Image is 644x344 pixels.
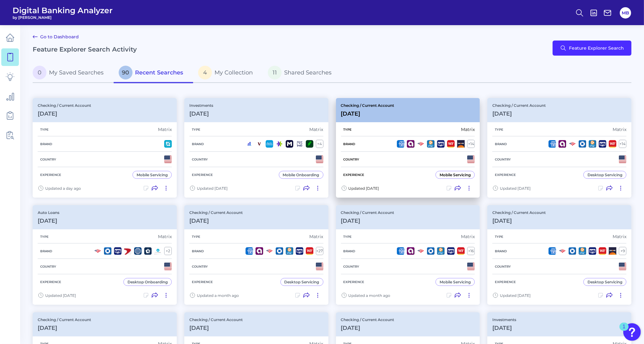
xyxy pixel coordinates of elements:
span: 0 [33,66,46,79]
h5: Experience [492,173,518,177]
h5: Experience [492,280,518,284]
p: Investments [189,103,213,108]
span: Recent Searches [135,69,183,76]
a: Checking / Current Account[DATE]TypeMatrixBrand+9CountryExperienceDesktop ServicingUpdated [DATE] [487,205,631,305]
div: Matrix [310,127,323,132]
h3: [DATE] [492,325,516,331]
div: 1 [623,327,625,335]
a: Checking / Current Account[DATE]TypeMatrixBrand+14CountryExperienceMobile ServicingUpdated [DATE] [336,98,480,198]
a: Checking / Current Account[DATE]TypeMatrixBrand+16CountryExperienceMobile ServicingUpdated a mont... [336,205,480,305]
a: 11Shared Searches [263,63,342,83]
span: 11 [268,66,282,79]
span: Updated a month ago [349,293,391,298]
span: Updated a day ago [45,186,81,191]
span: Updated [DATE] [349,186,379,191]
a: 4My Collection [193,63,263,83]
p: Investments [492,317,516,322]
h5: Type [341,235,354,239]
h3: [DATE] [38,325,91,331]
h5: Type [38,235,51,239]
div: + 2 [164,247,172,255]
div: Matrix [613,127,626,132]
a: Checking / Current Account[DATE]TypeMatrixBrandCountryExperienceMobile ServicingUpdated a day ago [33,98,177,198]
h5: Country [341,265,362,269]
p: Checking / Current Account [341,103,394,108]
h5: Country [189,265,210,269]
h5: Type [189,128,203,132]
h5: Brand [38,142,55,146]
button: Open Resource Center, 1 new notification [623,323,641,341]
span: 4 [198,66,212,79]
h5: Country [38,157,59,161]
div: Mobile Servicing [440,172,471,177]
div: Matrix [158,127,172,132]
h2: Feature Explorer Search Activity [33,46,137,53]
div: Mobile Onboarding [283,172,319,177]
h5: Country [341,157,362,161]
h3: [DATE] [38,217,59,224]
span: Updated a month ago [197,293,239,298]
h3: [DATE] [492,217,546,224]
h3: [DATE] [492,110,546,117]
h5: Brand [492,249,509,253]
div: + 27 [316,247,323,255]
h5: Brand [341,142,358,146]
div: Mobile Servicing [440,280,471,284]
div: Matrix [461,234,475,239]
h5: Brand [341,249,358,253]
a: Auto Loans[DATE]TypeMatrixBrand+2CountryExperienceDesktop OnboardingUpdated [DATE] [33,205,177,305]
div: Desktop Servicing [284,280,319,284]
p: Checking / Current Account [341,317,394,322]
div: Mobile Servicing [137,172,168,177]
h5: Experience [189,280,215,284]
button: MB [620,7,631,19]
h3: [DATE] [341,110,394,117]
p: Checking / Current Account [492,210,546,215]
div: + 16 [467,247,475,255]
h5: Type [492,128,506,132]
div: Desktop Onboarding [127,280,168,284]
span: Updated [DATE] [500,293,531,298]
h5: Country [38,265,59,269]
a: Go to Dashboard [33,33,79,41]
div: Matrix [613,234,626,239]
span: Updated [DATE] [500,186,531,191]
h3: [DATE] [341,325,394,331]
h5: Type [38,128,51,132]
a: 0My Saved Searches [33,63,114,83]
h5: Brand [189,249,206,253]
h5: Experience [341,173,367,177]
h5: Country [492,265,513,269]
div: Desktop Servicing [587,172,622,177]
h3: [DATE] [341,217,394,224]
div: + 14 [467,140,475,148]
p: Checking / Current Account [38,317,91,322]
div: Desktop Servicing [587,280,622,284]
h5: Country [492,157,513,161]
p: Checking / Current Account [189,210,243,215]
a: 90Recent Searches [114,63,193,83]
div: Matrix [310,234,323,239]
a: Checking / Current Account[DATE]TypeMatrixBrand+27CountryExperienceDesktop ServicingUpdated a mon... [184,205,328,305]
a: Investments[DATE]TypeMatrixBrand+4CountryExperienceMobile OnboardingUpdated [DATE] [184,98,328,198]
h5: Experience [189,173,215,177]
h5: Type [492,235,506,239]
h3: [DATE] [189,110,213,117]
h5: Brand [38,249,55,253]
h5: Experience [341,280,367,284]
h5: Brand [492,142,509,146]
span: Feature Explorer Search [569,46,624,51]
h5: Type [189,235,203,239]
p: Checking / Current Account [189,317,243,322]
span: My Collection [214,69,253,76]
p: Checking / Current Account [38,103,91,108]
div: Matrix [158,234,172,239]
div: + 9 [619,247,626,255]
div: + 14 [619,140,626,148]
h3: [DATE] [189,325,243,331]
span: Shared Searches [284,69,332,76]
button: Feature Explorer Search [553,41,631,56]
h5: Country [189,157,210,161]
h5: Experience [38,173,64,177]
span: 90 [119,66,133,79]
